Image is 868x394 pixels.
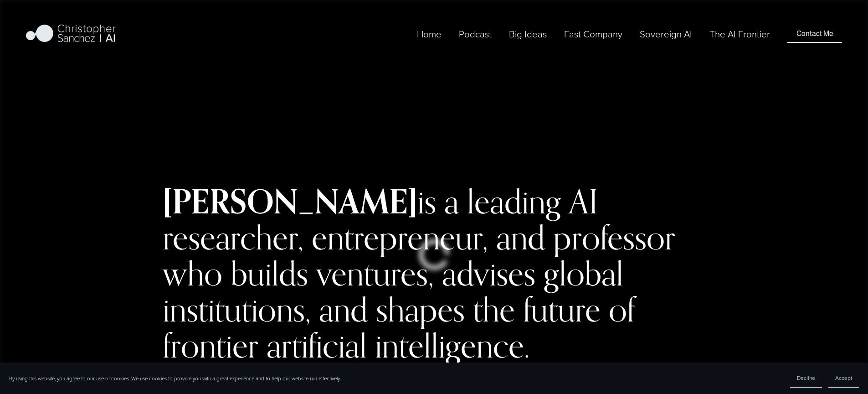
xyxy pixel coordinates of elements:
[9,375,340,382] p: By using this website, you agree to our use of cookies. We use cookies to provide you with a grea...
[790,369,822,388] button: Decline
[835,374,852,382] span: Accept
[828,369,859,388] button: Accept
[163,183,705,363] h2: is a leading AI researcher, entrepreneur, and professor who builds ventures, advises global insti...
[564,27,622,41] span: Fast Company
[509,27,547,41] span: Big Ideas
[709,26,770,41] a: The AI Frontier
[564,26,622,41] a: folder dropdown
[417,26,442,41] a: Home
[26,23,116,46] img: Christopher Sanchez | AI
[640,26,692,41] a: Sovereign AI
[787,25,842,42] a: Contact Me
[163,181,417,222] strong: [PERSON_NAME]
[509,26,547,41] a: folder dropdown
[797,374,815,382] span: Decline
[459,26,492,41] a: Podcast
